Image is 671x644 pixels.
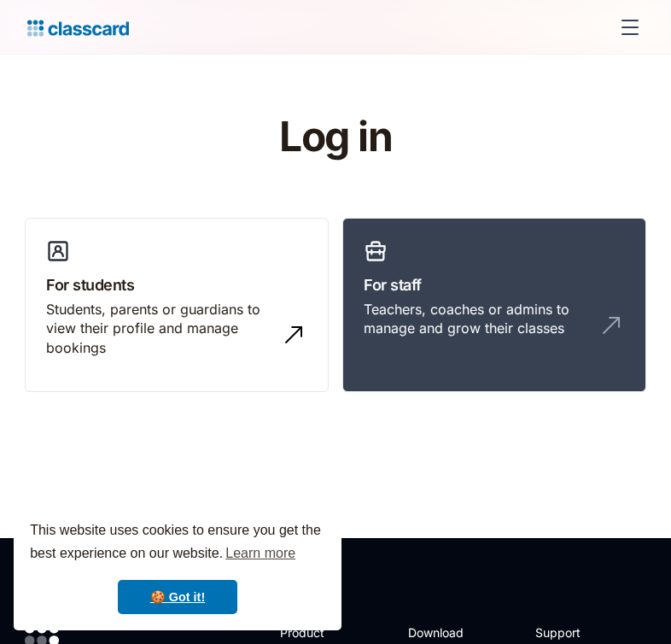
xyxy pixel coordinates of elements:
h3: For staff [364,273,625,296]
h2: Support [535,624,604,641]
span: This website uses cookies to ensure you get the best experience on our website. [30,520,325,566]
a: For staffTeachers, coaches or admins to manage and grow their classes [342,218,646,392]
div: cookieconsent [14,504,341,630]
a: learn more about cookies [223,541,298,566]
a: home [27,15,129,39]
h2: Product [280,624,371,641]
h1: Log in [65,114,607,160]
h2: Download [408,624,478,641]
div: menu [610,7,644,48]
div: Students, parents or guardians to view their profile and manage bookings [46,300,273,357]
h3: For students [46,273,307,296]
a: For studentsStudents, parents or guardians to view their profile and manage bookings [25,218,329,392]
div: Teachers, coaches or admins to manage and grow their classes [364,300,591,338]
a: dismiss cookie message [118,580,237,614]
